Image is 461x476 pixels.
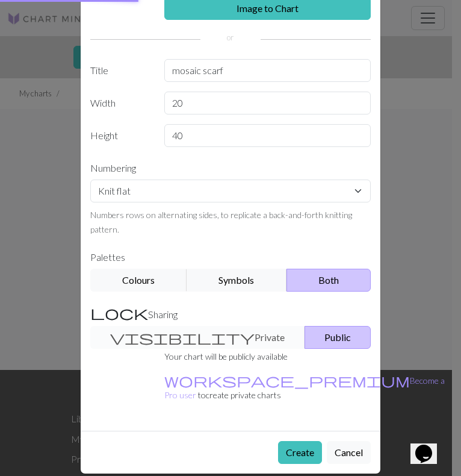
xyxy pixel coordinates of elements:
[164,375,445,400] small: to create private charts
[83,92,157,114] label: Width
[278,441,322,464] button: Create
[90,210,352,234] small: Numbers rows on alternating sides, to replicate a back-and-forth knitting pattern.
[410,428,449,464] iframe: chat widget
[187,269,286,292] button: Symbols
[327,441,371,464] button: Cancel
[305,326,371,349] button: Public
[83,157,378,180] label: Numbering
[83,59,157,82] label: Title
[164,351,288,362] small: Your chart will be publicly available
[83,246,378,269] label: Palettes
[164,372,410,389] span: workspace_premium
[286,269,371,292] button: Both
[90,269,187,292] button: Colours
[83,124,157,147] label: Height
[164,375,445,400] a: Become a Pro user
[83,301,378,326] label: Sharing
